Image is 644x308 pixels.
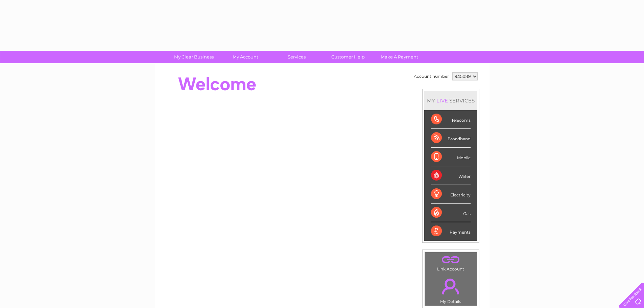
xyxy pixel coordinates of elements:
[217,51,273,63] a: My Account
[431,185,471,204] div: Electricity
[425,273,477,306] td: My Details
[372,51,427,63] a: Make A Payment
[431,129,471,147] div: Broadband
[435,97,449,104] div: LIVE
[427,275,475,298] a: .
[424,91,477,110] div: MY SERVICES
[431,166,471,185] div: Water
[431,148,471,166] div: Mobile
[427,254,475,266] a: .
[431,222,471,240] div: Payments
[431,110,471,129] div: Telecoms
[412,71,451,82] td: Account number
[320,51,376,63] a: Customer Help
[166,51,222,63] a: My Clear Business
[425,252,477,273] td: Link Account
[431,204,471,222] div: Gas
[269,51,325,63] a: Services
